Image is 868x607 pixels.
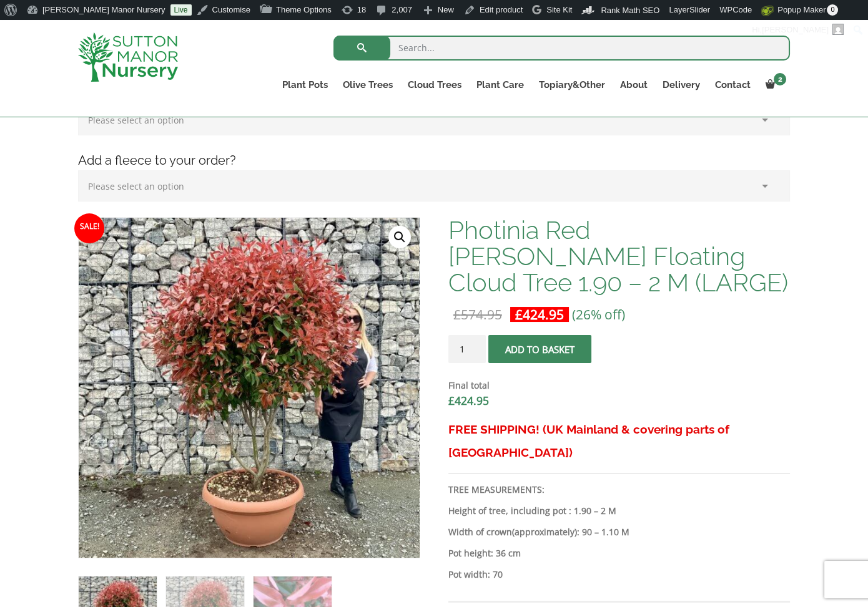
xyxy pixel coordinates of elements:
[758,76,790,94] a: 2
[448,335,486,363] input: Product quantity
[546,5,572,14] span: Site Kit
[400,76,469,94] a: Cloud Trees
[448,393,455,408] span: £
[448,568,503,580] strong: Pot width: 70
[655,76,708,94] a: Delivery
[448,547,521,559] strong: Pot height: 36 cm
[170,4,192,16] a: Live
[69,151,799,170] h4: Add a fleece to your order?
[774,73,786,85] span: 2
[333,36,790,61] input: Search...
[448,393,489,408] bdi: 424.95
[531,76,613,94] a: Topiary&Other
[388,226,411,248] a: View full-screen image gallery
[469,76,531,94] a: Plant Care
[448,526,629,538] strong: Width of crown : 90 – 1.10 M
[515,306,564,323] bdi: 424.95
[613,76,655,94] a: About
[827,4,838,16] span: 0
[601,6,659,15] span: Rank Math SEO
[747,20,849,40] a: Hi,
[448,483,545,495] strong: TREE MEASUREMENTS:
[453,306,461,323] span: £
[448,217,790,296] h1: Photinia Red [PERSON_NAME] Floating Cloud Tree 1.90 – 2 M (LARGE)
[762,25,829,34] span: [PERSON_NAME]
[448,505,616,517] b: Height of tree, including pot : 1.90 – 2 M
[74,213,104,243] span: Sale!
[275,76,335,94] a: Plant Pots
[78,32,178,82] img: logo
[515,306,523,323] span: £
[512,526,577,538] b: (approximately)
[448,418,790,464] h3: FREE SHIPPING! (UK Mainland & covering parts of [GEOGRAPHIC_DATA])
[488,335,591,363] button: Add to basket
[448,378,790,393] dt: Final total
[335,76,400,94] a: Olive Trees
[572,306,625,323] span: (26% off)
[453,306,502,323] bdi: 574.95
[708,76,758,94] a: Contact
